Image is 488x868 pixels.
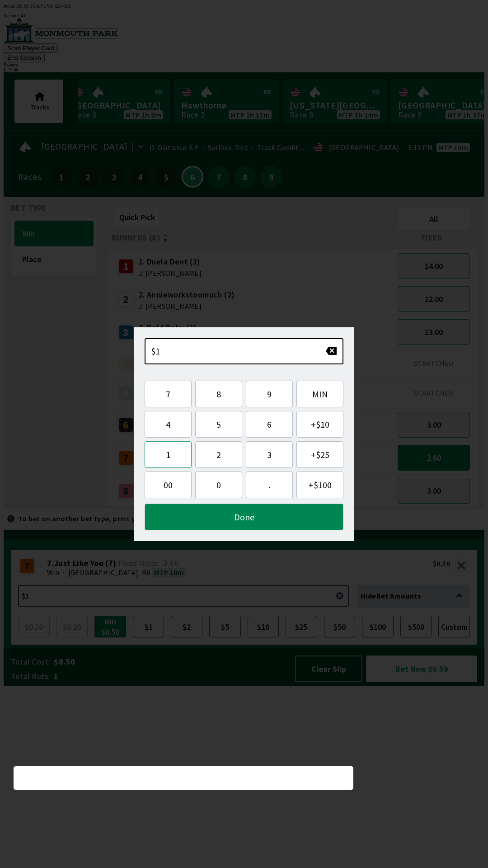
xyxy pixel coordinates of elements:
span: + $10 [304,419,336,430]
button: +$100 [296,472,343,498]
span: 9 [253,388,285,400]
button: 4 [145,411,192,438]
span: 4 [152,419,184,430]
button: MIN [296,381,343,407]
button: 2 [195,441,242,468]
button: 00 [145,472,192,498]
span: 00 [152,479,184,491]
span: Done [152,511,336,523]
span: 6 [253,419,285,430]
button: 8 [195,381,242,407]
button: 0 [195,472,242,498]
span: 2 [203,449,235,460]
button: Done [145,504,343,530]
span: . [253,479,285,491]
span: 8 [203,388,235,400]
span: + $100 [304,479,336,491]
span: 5 [203,419,235,430]
span: 3 [253,449,285,460]
button: 3 [246,441,293,468]
button: . [246,472,293,498]
span: MIN [304,388,336,400]
span: + $25 [304,449,336,460]
span: 0 [203,479,235,491]
span: $1 [151,345,160,357]
span: 7 [152,388,184,400]
button: +$10 [296,411,343,438]
button: 5 [195,411,242,438]
button: 6 [246,411,293,438]
button: 1 [145,441,192,468]
button: +$25 [296,441,343,468]
button: 9 [246,381,293,407]
button: 7 [145,381,192,407]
